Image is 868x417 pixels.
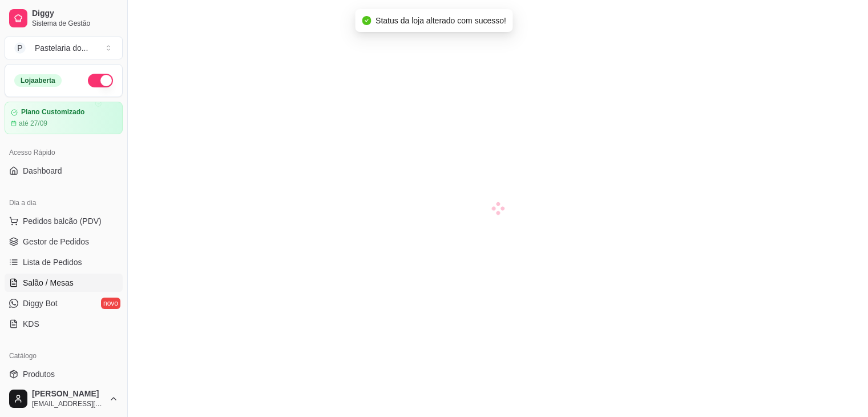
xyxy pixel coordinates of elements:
span: Produtos [23,368,55,380]
span: Gestor de Pedidos [23,236,89,247]
span: Diggy [32,9,118,19]
a: Gestor de Pedidos [5,232,123,251]
span: Lista de Pedidos [23,256,82,268]
div: Dia a dia [5,194,123,212]
article: até 27/09 [19,119,47,128]
button: Pedidos balcão (PDV) [5,212,123,230]
span: KDS [23,318,39,330]
span: check-circle [362,16,371,25]
span: Pedidos balcão (PDV) [23,215,102,227]
a: Dashboard [5,162,123,180]
div: Catálogo [5,347,123,365]
a: KDS [5,315,123,333]
a: DiggySistema de Gestão [5,5,123,32]
a: Diggy Botnovo [5,294,123,312]
a: Salão / Mesas [5,274,123,292]
span: [PERSON_NAME] [32,389,104,399]
span: Diggy Bot [23,298,58,309]
article: Plano Customizado [21,108,84,117]
button: Select a team [5,37,123,59]
span: Sistema de Gestão [32,19,118,28]
span: Status da loja alterado com sucesso! [376,16,506,25]
a: Produtos [5,365,123,383]
button: Alterar Status [88,74,113,87]
span: P [14,42,26,54]
div: Acesso Rápido [5,143,123,162]
span: [EMAIL_ADDRESS][DOMAIN_NAME] [32,399,104,408]
a: Lista de Pedidos [5,253,123,271]
button: [PERSON_NAME][EMAIL_ADDRESS][DOMAIN_NAME] [5,385,123,412]
div: Loja aberta [14,74,62,87]
div: Pastelaria do ... [35,42,88,54]
span: Dashboard [23,165,62,177]
a: Plano Customizadoaté 27/09 [5,102,123,134]
span: Salão / Mesas [23,277,74,288]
